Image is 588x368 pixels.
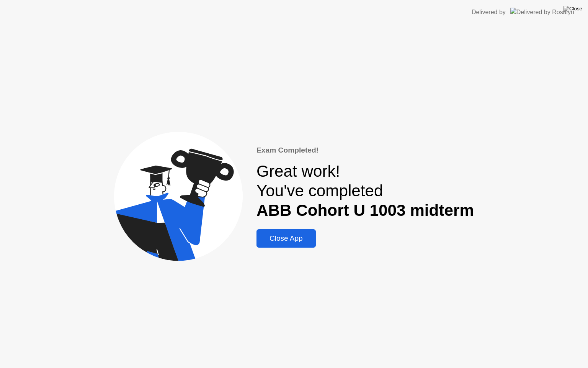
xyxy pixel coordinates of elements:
[563,6,582,12] img: Close
[256,201,474,219] b: ABB Cohort U 1003 midterm
[256,229,316,248] button: Close App
[259,234,314,243] div: Close App
[256,145,474,156] div: Exam Completed!
[510,8,574,16] img: Delivered by Rosalyn
[256,162,474,220] div: Great work! You've completed
[472,8,506,17] div: Delivered by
